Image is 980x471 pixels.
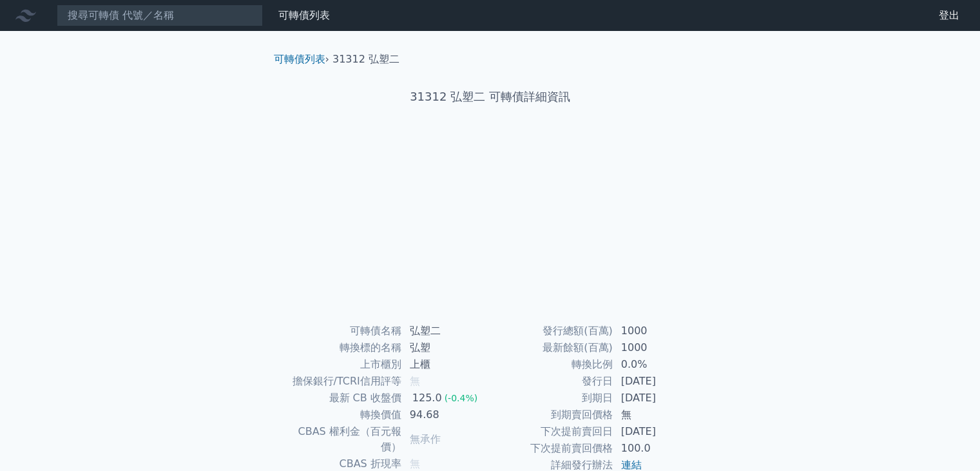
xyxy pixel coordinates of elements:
li: 31312 弘塑二 [332,52,399,67]
td: 轉換價值 [279,406,402,423]
li: › [274,52,329,67]
td: 可轉債名稱 [279,323,402,339]
td: 上市櫃別 [279,356,402,373]
td: 無 [613,406,702,423]
h1: 31312 弘塑二 可轉債詳細資訊 [264,88,717,106]
td: CBAS 權利金（百元報價） [279,423,402,456]
span: 無承作 [410,433,441,445]
a: 連結 [621,459,642,471]
td: 94.68 [402,406,490,423]
td: 弘塑二 [402,323,490,339]
td: 轉換比例 [490,356,613,373]
td: 1000 [613,339,702,356]
td: 到期賣回價格 [490,406,613,423]
td: 最新餘額(百萬) [490,339,613,356]
td: [DATE] [613,373,702,390]
span: 無 [410,457,420,470]
td: 最新 CB 收盤價 [279,390,402,406]
td: 1000 [613,323,702,339]
a: 可轉債列表 [278,9,330,21]
input: 搜尋可轉債 代號／名稱 [57,5,263,26]
a: 可轉債列表 [274,53,325,65]
td: 弘塑 [402,339,490,356]
td: 上櫃 [402,356,490,373]
td: 100.0 [613,440,702,457]
td: [DATE] [613,423,702,440]
td: 到期日 [490,390,613,406]
td: 轉換標的名稱 [279,339,402,356]
td: 發行總額(百萬) [490,323,613,339]
a: 登出 [928,5,970,26]
div: 125.0 [410,390,445,406]
td: 發行日 [490,373,613,390]
td: 0.0% [613,356,702,373]
td: 下次提前賣回價格 [490,440,613,457]
td: 下次提前賣回日 [490,423,613,440]
td: [DATE] [613,390,702,406]
td: 擔保銀行/TCRI信用評等 [279,373,402,390]
span: 無 [410,375,420,387]
span: (-0.4%) [445,393,478,403]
